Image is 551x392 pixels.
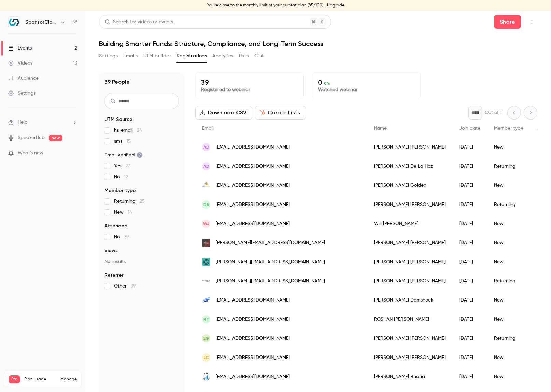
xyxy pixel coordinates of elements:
[18,119,28,126] span: Help
[105,18,173,26] div: Search for videos or events
[367,176,452,195] div: [PERSON_NAME] Golden
[104,272,124,279] span: Referrer
[487,348,530,367] div: New
[104,116,132,123] span: UTM Source
[104,247,118,254] span: Views
[487,329,530,348] div: Returning
[216,354,290,361] span: [EMAIL_ADDRESS][DOMAIN_NAME]
[452,271,487,291] div: [DATE]
[124,235,129,239] span: 39
[18,150,43,157] span: What's new
[195,106,252,120] button: Download CSV
[66,383,77,390] p: / 90
[25,19,57,26] h6: SponsorCloud
[239,51,249,61] button: Polls
[9,17,19,28] img: SponsorCloud
[487,157,530,176] div: Returning
[69,150,77,156] iframe: Noticeable Trigger
[494,126,523,131] span: Member type
[367,291,452,310] div: [PERSON_NAME] Demshock
[203,316,209,322] span: RT
[487,291,530,310] div: New
[140,199,145,204] span: 25
[216,201,290,208] span: [EMAIL_ADDRESS][DOMAIN_NAME]
[126,139,131,144] span: 15
[367,214,452,233] div: Will [PERSON_NAME]
[487,271,530,291] div: Returning
[8,60,32,67] div: Videos
[216,182,290,189] span: [EMAIL_ADDRESS][DOMAIN_NAME]
[66,384,69,389] span: 13
[114,173,128,180] span: No
[487,214,530,233] div: New
[452,176,487,195] div: [DATE]
[318,78,415,86] p: 0
[114,234,129,240] span: No
[216,278,325,285] span: [PERSON_NAME][EMAIL_ADDRESS][DOMAIN_NAME]
[216,373,290,380] span: [EMAIL_ADDRESS][DOMAIN_NAME]
[99,51,118,61] button: Settings
[8,119,77,126] li: help-dropdown-opener
[114,283,136,290] span: Other
[202,373,210,381] img: lmeinvestments.com
[114,127,142,134] span: hs_email
[452,157,487,176] div: [DATE]
[485,109,502,116] p: Out of 1
[216,297,290,304] span: [EMAIL_ADDRESS][DOMAIN_NAME]
[216,258,325,266] span: [PERSON_NAME][EMAIL_ADDRESS][DOMAIN_NAME]
[104,116,179,290] section: facet-groups
[216,316,290,323] span: [EMAIL_ADDRESS][DOMAIN_NAME]
[176,51,207,61] button: Registrations
[318,86,415,93] p: Watched webinar
[124,174,128,179] span: 12
[203,221,209,227] span: WJ
[143,51,171,61] button: UTM builder
[128,210,132,215] span: 14
[202,181,210,190] img: directsourcewealth.com
[104,223,127,229] span: Attended
[201,86,298,93] p: Registered to webinar
[327,3,344,8] a: Upgrade
[216,144,290,151] span: [EMAIL_ADDRESS][DOMAIN_NAME]
[131,284,136,289] span: 39
[49,135,62,141] span: new
[104,78,130,86] h1: 39 People
[487,176,530,195] div: New
[104,258,179,265] p: No results
[452,138,487,157] div: [DATE]
[367,138,452,157] div: [PERSON_NAME] [PERSON_NAME]
[114,198,145,205] span: Returning
[254,51,264,61] button: CTA
[60,377,77,382] a: Manage
[452,329,487,348] div: [DATE]
[8,75,39,82] div: Audience
[367,252,452,271] div: [PERSON_NAME] [PERSON_NAME]
[123,51,138,61] button: Emails
[487,233,530,252] div: New
[216,239,325,247] span: [PERSON_NAME][EMAIL_ADDRESS][DOMAIN_NAME]
[487,195,530,214] div: Returning
[324,81,330,86] span: 0 %
[367,195,452,214] div: [PERSON_NAME] [PERSON_NAME]
[487,252,530,271] div: New
[203,335,209,341] span: EG
[487,310,530,329] div: New
[18,134,45,141] a: SpeakerHub
[114,209,132,216] span: New
[212,51,234,61] button: Analytics
[202,258,210,266] img: thequattroway.com
[9,383,22,390] p: Videos
[452,233,487,252] div: [DATE]
[367,310,452,329] div: ROSHAN [PERSON_NAME]
[202,239,210,247] img: b2rdirect.com
[114,163,130,169] span: Yes
[367,367,452,386] div: [PERSON_NAME] Bhatia
[203,201,209,208] span: DB
[114,138,131,145] span: sms
[452,367,487,386] div: [DATE]
[452,195,487,214] div: [DATE]
[125,164,130,168] span: 27
[216,220,290,227] span: [EMAIL_ADDRESS][DOMAIN_NAME]
[367,157,452,176] div: [PERSON_NAME] De La Hoz
[487,367,530,386] div: New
